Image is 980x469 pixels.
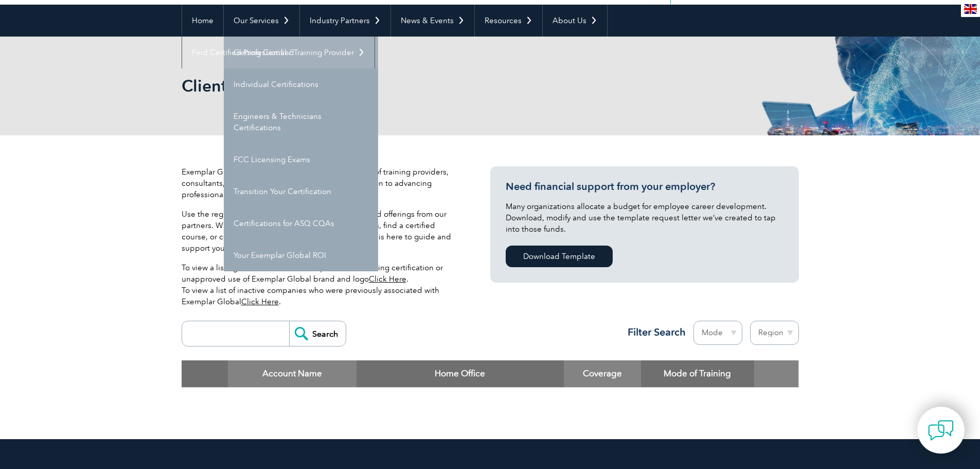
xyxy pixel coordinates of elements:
p: To view a listing of false claims of Exemplar Global training certification or unapproved use of ... [182,262,459,307]
h3: Need financial support from your employer? [506,180,783,193]
a: Our Services [224,5,299,37]
th: Account Name: activate to sort column descending [228,360,357,387]
a: Resources [475,5,542,37]
img: contact-chat.png [928,418,954,443]
a: News & Events [391,5,474,37]
a: About Us [543,5,607,37]
a: Find Certified Professional / Training Provider [182,37,375,68]
p: Use the register below to discover detailed profiles and offerings from our partners. Whether you... [182,209,459,254]
a: Industry Partners [300,5,390,37]
th: : activate to sort column ascending [754,360,798,387]
input: Search [289,321,346,346]
a: Transition Your Certification [224,176,378,207]
img: en [964,4,977,14]
p: Many organizations allocate a budget for employee career development. Download, modify and use th... [506,201,783,235]
th: Home Office: activate to sort column ascending [357,360,564,387]
a: Engineers & Technicians Certifications [224,100,378,144]
a: Your Exemplar Global ROI [224,239,378,271]
a: FCC Licensing Exams [224,144,378,176]
a: Click Here [241,297,279,306]
th: Coverage: activate to sort column ascending [564,360,641,387]
th: Mode of Training: activate to sort column ascending [641,360,754,387]
a: Home [182,5,223,37]
a: Click Here [369,274,406,284]
a: Certifications for ASQ CQAs [224,207,378,239]
h2: Client Register [182,78,614,94]
p: Exemplar Global proudly works with a global network of training providers, consultants, and organ... [182,166,459,200]
a: Download Template [506,246,613,267]
a: Individual Certifications [224,68,378,100]
h3: Filter Search [621,326,686,339]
